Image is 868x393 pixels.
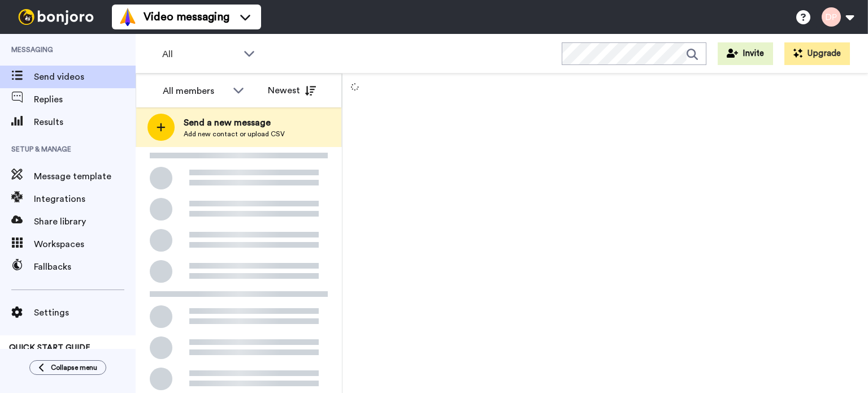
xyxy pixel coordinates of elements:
span: Send a new message [184,116,285,129]
img: bj-logo-header-white.svg [14,9,98,25]
button: Collapse menu [29,360,106,375]
span: Results [34,115,136,129]
span: All [162,47,238,61]
span: Video messaging [144,9,229,25]
span: QUICK START GUIDE [9,344,90,352]
span: Add new contact or upload CSV [184,129,285,139]
span: Workspaces [34,237,136,251]
span: Integrations [34,192,136,206]
span: Send videos [34,70,136,84]
button: Newest [259,79,324,102]
span: Settings [34,306,136,319]
img: vm-color.svg [119,8,137,26]
span: Replies [34,93,136,106]
button: Invite [718,42,773,65]
div: All members [163,84,227,98]
span: Fallbacks [34,260,136,274]
span: Share library [34,215,136,228]
span: Message template [34,170,136,183]
button: Upgrade [784,42,850,65]
span: Collapse menu [51,363,97,372]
